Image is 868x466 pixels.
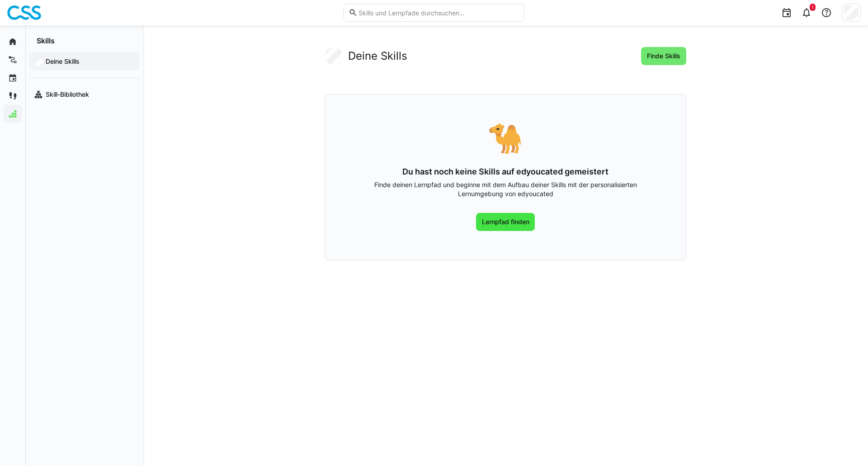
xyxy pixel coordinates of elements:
input: Skills und Lernpfade durchsuchen… [358,9,519,17]
button: Finde Skills [641,47,686,65]
h2: Deine Skills [348,49,407,63]
p: Finde deinen Lernpfad und beginne mit dem Aufbau deiner Skills mit der personalisierten Lernumgeb... [354,180,657,198]
div: 🐪 [354,123,657,152]
span: Lernpfad finden [481,217,531,226]
a: Lernpfad finden [476,213,535,231]
span: 1 [811,5,814,10]
span: Finde Skills [646,52,682,61]
h3: Du hast noch keine Skills auf edyoucated gemeistert [354,167,657,177]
